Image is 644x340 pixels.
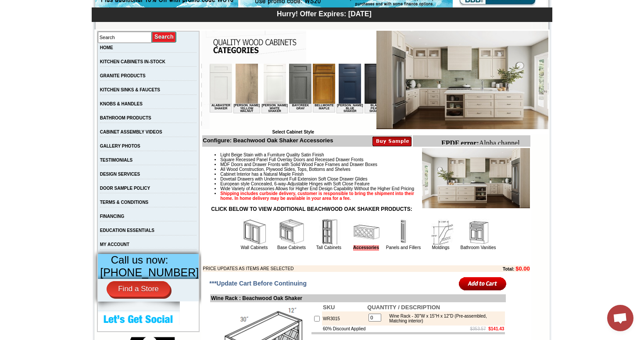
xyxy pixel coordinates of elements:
img: Tall Cabinets [316,219,342,245]
a: Open chat [607,305,633,331]
b: QUANTITY / DESCRIPTION [367,304,440,311]
b: Select Cabinet Style [272,130,314,134]
div: Wine Rack - 30"W x 15"H x 12"D (Pre-assembled, Matching interior) [385,314,503,323]
img: Bathroom Vanities [465,219,491,245]
a: TERMS & CONDITIONS [100,200,149,205]
a: Tall Cabinets [316,245,341,250]
a: DESIGN SERVICES [100,172,140,177]
b: SKU [323,304,335,311]
img: Moldings [428,219,454,245]
a: HOME [100,45,113,50]
a: Find a Store [107,281,170,297]
a: GRANITE PRODUCTS [100,73,146,78]
span: Call us now: [111,254,168,266]
b: Configure: Beachwood Oak Shaker Accessories [203,137,333,144]
input: Add to Cart [459,276,507,291]
input: Submit [152,31,177,43]
a: Panels and Fillers [386,245,421,250]
img: Panels and Fillers [390,219,417,245]
a: Base Cabinets [277,245,306,250]
a: KNOBS & HANDLES [100,101,143,106]
a: EDUCATION ESSENTIALS [100,228,154,233]
body: Alpha channel not supported: images/WDC2412_JSI_1.4.jpg.png [4,4,89,27]
a: Accessories [353,245,379,251]
a: GALLERY PHOTOS [100,144,140,148]
a: Bathroom Vanities [461,245,496,250]
b: FPDF error: [4,4,41,11]
a: BATHROOM PRODUCTS [100,116,151,120]
b: $0.00 [515,265,530,272]
img: Product Image [422,148,530,208]
td: Black Pearl Shaker [155,40,177,50]
li: MDF Doors and Drawer Fronts with Solid Wood Face Frames and Drawer Boxes [220,162,530,167]
img: Base Cabinets [279,219,305,245]
img: Beachwood Oak Shaker [376,31,548,129]
b: Total: [503,267,514,271]
span: [PHONE_NUMBER] [100,266,199,279]
a: FINANCING [100,214,125,219]
a: KITCHEN CABINETS IN-STOCK [100,59,165,64]
a: TESTIMONIALS [100,158,132,163]
div: Hurry! Offer Expires: [DATE] [96,9,552,18]
li: All Wood Construction, Plywood Sides, Tops, Bottoms and Shelves [220,167,530,172]
a: CABINET ASSEMBLY VIDEOS [100,130,162,134]
a: MY ACCOUNT [100,242,129,247]
li: European style Concealed, 6-way-Adjustable Hinges with Soft Close Feature [220,181,530,186]
b: $141.43 [488,326,504,331]
td: WR3015 [322,311,366,326]
a: DOOR SAMPLE POLICY [100,186,150,191]
a: Moldings [432,245,449,250]
strong: CLICK BELOW TO VIEW ADDITIONAL BEACHWOOD OAK SHAKER PRODUCTS: [211,206,412,212]
span: ***Update Cart Before Continuing [209,280,307,287]
li: Dovetail Drawers with Undermount Full Extension Soft Close Drawer Glides [220,177,530,181]
iframe: Browser incompatible [210,64,376,130]
a: KITCHEN SINKS & FAUCETS [100,87,160,92]
td: PRICE UPDATES AS ITEMS ARE SELECTED [203,265,454,272]
li: Wide Variety of Accessories Allows for Higher End Design Capability Without the Higher End Pricing [220,186,530,191]
a: Wall Cabinets [241,245,268,250]
s: $353.57 [470,326,486,331]
td: 60% Discount Applied [322,326,366,332]
li: Cabinet Interior has a Natural Maple Finish [220,172,530,177]
strong: Shipping includes curbside delivery, customer is responsible to bring the shipment into their hom... [220,191,414,201]
li: Square Recessed Panel Full Overlay Doors and Recessed Drawer Fronts [220,157,530,162]
img: Wall Cabinets [241,219,268,245]
img: Accessories [353,219,379,245]
td: Wine Rack : Beachwood Oak Shaker [210,294,506,302]
li: Light Beige Stain with a Furniture Quality Satin Finish [220,152,530,157]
